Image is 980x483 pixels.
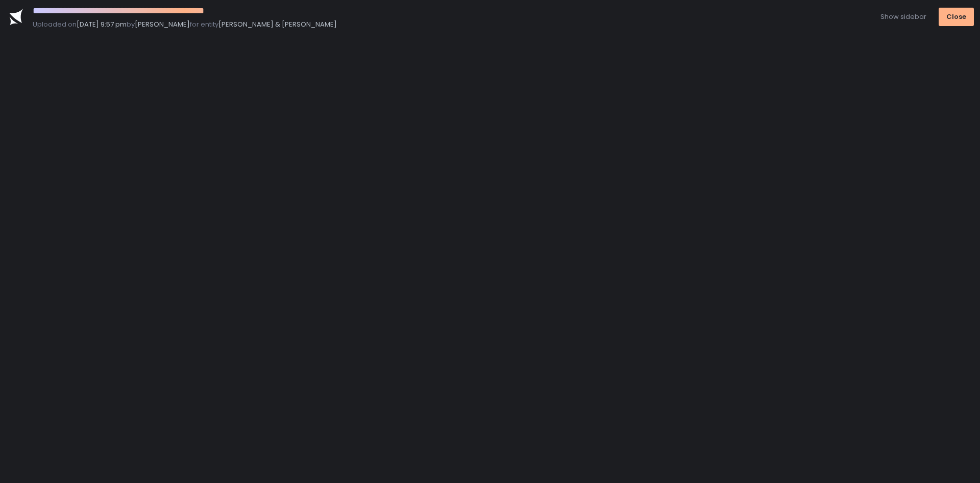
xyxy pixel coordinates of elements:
button: Show sidebar [880,12,926,21]
button: Close [939,8,974,26]
span: [PERSON_NAME] [135,19,190,29]
div: Close [946,12,966,21]
span: for entity [190,19,218,29]
span: [PERSON_NAME] & [PERSON_NAME] [218,19,337,29]
span: Uploaded on [33,19,77,29]
span: by [127,19,135,29]
span: [DATE] 9:57 pm [77,19,127,29]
